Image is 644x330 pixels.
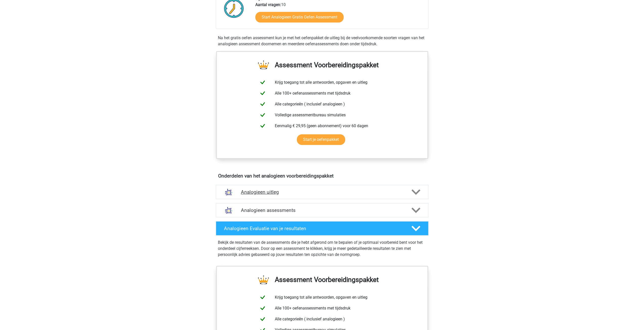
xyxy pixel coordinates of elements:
a: Start Analogieen Gratis Oefen Assessment [255,12,344,23]
img: analogieen uitleg [222,186,235,199]
h4: Analogieen assessments [241,207,403,213]
a: Start je oefenpakket [297,134,345,145]
a: assessments Analogieen assessments [214,203,430,217]
img: analogieen assessments [222,204,235,217]
b: Aantal vragen: [255,2,281,7]
p: Bekijk de resultaten van de assessments die je hebt afgerond om te bepalen of je optimaal voorber... [218,239,426,258]
h4: Onderdelen van het analogieen voorbereidingspakket [218,173,426,179]
h4: Analogieen uitleg [241,189,403,195]
a: Analogieen Evaluatie van je resultaten [214,221,430,235]
h4: Analogieen Evaluatie van je resultaten [224,226,403,231]
a: uitleg Analogieen uitleg [214,185,430,199]
div: Na het gratis oefen assessment kun je met het oefenpakket de uitleg bij de veelvoorkomende soorte... [216,35,428,47]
